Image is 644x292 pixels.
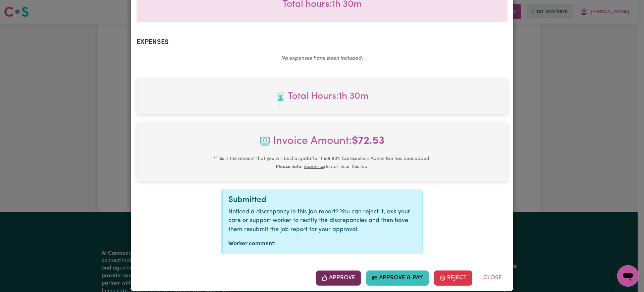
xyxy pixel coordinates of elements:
button: Approve [316,270,361,285]
iframe: Button to launch messaging window [617,265,639,287]
span: Submitted [228,196,266,204]
button: Approve & Pay [366,270,429,285]
b: Please note: [276,164,303,169]
em: No expenses have been included. [281,56,363,61]
span: Invoice Amount: [142,133,502,155]
span: Total hours worked: 1 hour 30 minutes [142,89,502,103]
small: This is the amount that you will be charged after the 9.90 % Careseekers Admin Fee has been added... [213,156,431,169]
button: Close [478,270,507,285]
button: Reject [434,270,472,285]
b: $ 72.53 [352,136,384,147]
p: Noticed a discrepancy in this job report? You can reject it, ask your care or support worker to r... [228,208,417,234]
h2: Expenses [137,38,507,46]
u: Expenses [304,164,324,169]
strong: Worker comment: [228,241,276,247]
